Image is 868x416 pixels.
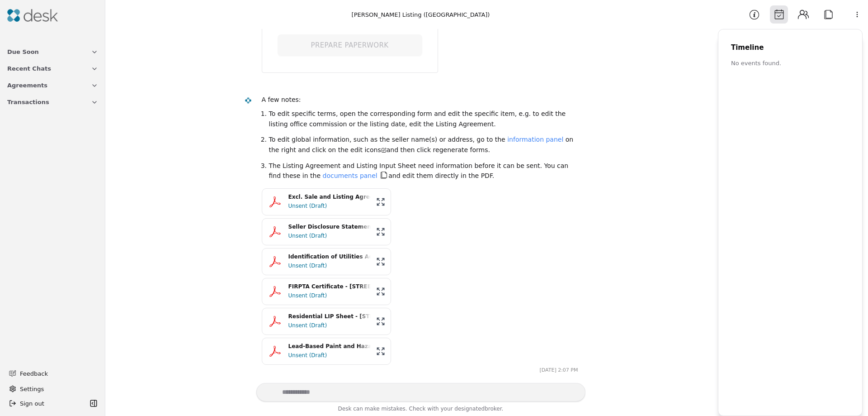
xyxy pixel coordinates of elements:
[718,42,862,53] div: Timeline
[7,81,47,90] span: Agreements
[256,404,585,416] div: Desk can make mistakes. Check with your broker.
[539,367,578,374] time: [DATE] 2:07 PM
[5,382,100,396] button: Settings
[4,365,98,382] button: Feedback
[269,161,578,181] li: The Listing Agreement and Listing Input Sheet need information before it can be sent. You can fin...
[352,10,490,19] div: [PERSON_NAME] Listing ([GEOGRAPHIC_DATA])
[507,136,563,143] a: information panel
[2,43,104,60] button: Due Soon
[288,342,371,351] div: Lead-Based Paint and Hazards Disclosure - [STREET_ADDRESS]pdf
[288,321,371,330] div: Unsent (Draft)
[262,338,391,365] button: Lead-Based Paint and Hazards Disclosure - [STREET_ADDRESS]pdfUnsent (Draft)
[20,384,44,394] span: Settings
[269,134,578,155] li: To edit global information, such as the seller name(s) or address, go to the on the right and cli...
[727,58,855,68] p: No events found.
[262,248,391,275] button: Identification of Utilities Addendum - [STREET_ADDRESS]pdfUnsent (Draft)
[7,47,39,57] span: Due Soon
[7,97,49,107] span: Transactions
[288,351,371,360] div: Unsent (Draft)
[454,406,485,412] span: designated
[2,94,104,110] button: Transactions
[262,278,391,305] button: FIRPTA Certificate - [STREET_ADDRESS]pdfUnsent (Draft)
[2,60,104,77] button: Recent Chats
[244,97,252,105] img: Desk
[20,369,93,378] span: Feedback
[256,383,585,402] textarea: Write your prompt here
[288,193,371,201] div: Excl. Sale and Listing Agreement - [STREET_ADDRESS]pdf
[262,95,578,109] div: A few notes:
[288,231,371,240] div: Unsent (Draft)
[288,201,371,210] div: Unsent (Draft)
[288,282,371,291] div: FIRPTA Certificate - [STREET_ADDRESS]pdf
[323,172,377,179] a: documents panel
[262,308,391,335] button: Residential LIP Sheet - [STREET_ADDRESS]pdfUnsent (Draft)
[5,396,87,411] button: Sign out
[262,218,391,245] button: Seller Disclosure Statement-Improved Property - [STREET_ADDRESS]pdfUnsent (Draft)
[288,261,371,270] div: Unsent (Draft)
[288,253,371,261] div: Identification of Utilities Addendum - [STREET_ADDRESS]pdf
[288,312,371,321] div: Residential LIP Sheet - [STREET_ADDRESS]pdf
[2,77,104,94] button: Agreements
[269,109,578,129] li: To edit specific terms, open the corresponding form and edit the specific item, e.g. to edit the ...
[7,9,58,22] img: Desk
[20,399,44,408] span: Sign out
[288,223,371,231] div: Seller Disclosure Statement-Improved Property - [STREET_ADDRESS]pdf
[262,188,391,215] button: Excl. Sale and Listing Agreement - [STREET_ADDRESS]pdfUnsent (Draft)
[7,64,51,73] span: Recent Chats
[288,291,371,300] div: Unsent (Draft)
